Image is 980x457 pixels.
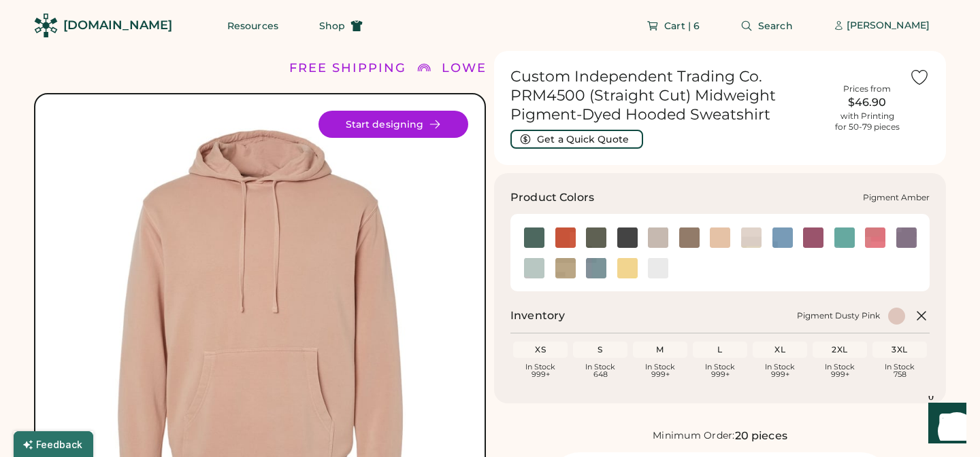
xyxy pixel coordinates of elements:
[510,308,565,324] h2: Inventory
[865,227,885,248] img: Pigment Pink Swatch Image
[803,227,823,248] div: Pigment Maroon
[510,67,825,124] h1: Custom Independent Trading Co. PRM4500 (Straight Cut) Midweight Pigment-Dyed Hooded Sweatshirt
[636,363,685,378] div: In Stock 999+
[648,258,668,278] div: Prepared For Dye
[576,363,625,378] div: In Stock 648
[63,17,172,34] div: [DOMAIN_NAME]
[803,227,823,248] img: Pigment Maroon Swatch Image
[319,21,345,31] span: Shop
[710,227,730,248] img: Pigment Dusty Pink Swatch Image
[34,14,58,37] img: Rendered Logo - Screens
[510,130,643,149] button: Get a Quick Quote
[741,227,762,248] div: Pigment Ivory
[586,227,606,248] img: Pigment Army Swatch Image
[710,227,730,248] div: Pigment Dusty Pink
[724,12,809,39] button: Search
[758,21,793,31] span: Search
[915,396,974,454] iframe: Front Chat
[648,227,668,248] div: Pigment Cement
[555,227,576,248] div: Pigment Amber
[648,227,668,248] img: Pigment Cement Swatch Image
[696,344,745,355] div: L
[555,258,576,278] img: Pigment Sandstone Swatch Image
[617,258,638,278] img: Pigment Yellow Swatch Image
[303,12,379,39] button: Shop
[516,344,565,355] div: XS
[863,192,930,203] div: Pigment Amber
[555,258,576,278] div: Pigment Sandstone
[630,12,716,39] button: Cart | 6
[896,227,917,248] img: Pigment Plum Swatch Image
[318,111,468,138] button: Start designing
[735,428,787,444] div: 20 pieces
[679,227,700,248] img: Pigment Clay Swatch Image
[555,227,576,248] img: Pigment Amber Swatch Image
[865,227,885,248] div: Pigment Pink
[815,363,864,378] div: In Stock 999+
[664,21,700,31] span: Cart | 6
[834,227,855,248] div: Pigment Mint
[586,258,606,278] div: Pigment Slate Blue
[896,227,917,248] div: Pigment Plum
[442,59,579,77] div: LOWER 48 STATES
[524,258,544,278] img: Pigment Sage Swatch Image
[741,227,762,248] img: Pigment Ivory Swatch Image
[289,59,406,77] div: FREE SHIPPING
[617,227,638,248] div: Pigment Black
[835,111,900,132] div: with Printing for 50-79 pieces
[772,227,793,248] div: Pigment Light Blue
[617,258,638,278] div: Pigment Yellow
[653,429,735,443] div: Minimum Order:
[679,227,700,248] div: Pigment Clay
[636,344,685,355] div: M
[524,227,544,248] div: Pigment Alpine Green
[755,344,804,355] div: XL
[648,258,668,278] img: Prepared For Dye Swatch Image
[586,258,606,278] img: Pigment Slate Blue Swatch Image
[755,363,804,378] div: In Stock 999+
[847,19,930,33] div: [PERSON_NAME]
[834,227,855,248] img: Pigment Mint Swatch Image
[815,344,864,355] div: 2XL
[875,363,924,378] div: In Stock 758
[576,344,625,355] div: S
[524,258,544,278] div: Pigment Sage
[843,84,891,94] div: Prices from
[524,227,544,248] img: Pigment Alpine Green Swatch Image
[211,12,295,39] button: Resources
[516,363,565,378] div: In Stock 999+
[510,189,594,206] h3: Product Colors
[586,227,606,248] div: Pigment Army
[696,363,745,378] div: In Stock 999+
[875,344,924,355] div: 3XL
[797,310,880,321] div: Pigment Dusty Pink
[772,227,793,248] img: Pigment Light Blue Swatch Image
[617,227,638,248] img: Pigment Black Swatch Image
[833,94,901,111] div: $46.90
